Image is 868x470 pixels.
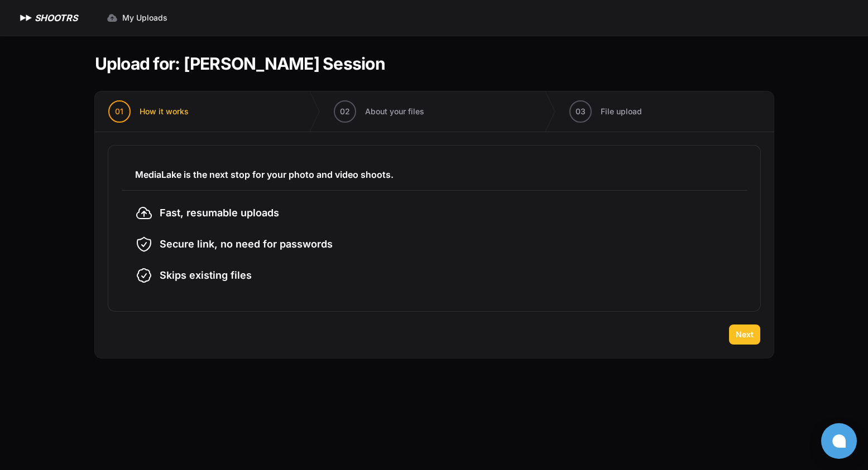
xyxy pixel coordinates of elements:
span: 03 [576,106,586,117]
a: My Uploads [100,8,174,28]
a: SHOOTRS SHOOTRS [18,11,78,25]
span: Skips existing files [160,268,252,283]
span: File upload [601,106,642,117]
span: Secure link, no need for passwords [160,236,333,252]
button: Next [729,324,760,345]
h1: SHOOTRS [35,11,78,25]
span: 02 [340,106,350,117]
button: 01 How it works [95,91,202,132]
h1: Upload for: [PERSON_NAME] Session [95,54,385,74]
span: Fast, resumable uploads [160,205,279,221]
span: My Uploads [122,12,167,23]
span: 01 [115,106,123,117]
img: SHOOTRS [18,11,35,25]
span: About your files [365,106,424,117]
button: Open chat window [821,423,857,459]
button: 03 File upload [556,91,655,132]
span: Next [736,329,754,340]
button: 02 About your files [320,91,438,132]
span: How it works [140,106,189,117]
h3: MediaLake is the next stop for your photo and video shoots. [135,168,733,181]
